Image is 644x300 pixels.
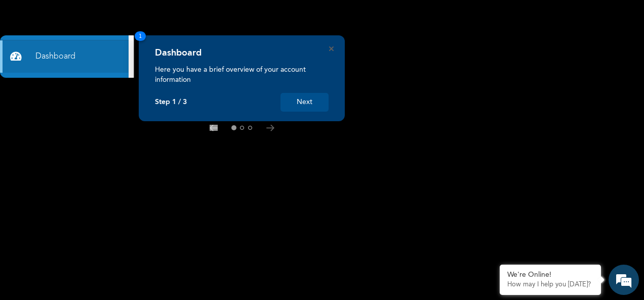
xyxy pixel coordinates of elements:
[155,47,202,59] h4: Dashboard
[135,31,146,41] span: 1
[155,98,187,107] p: Step 1 / 3
[329,46,334,51] button: Close
[507,281,593,289] p: How may I help you today?
[507,271,593,279] div: We're Online!
[280,93,329,112] button: Next
[155,65,329,85] p: Here you have a brief overview of your account information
